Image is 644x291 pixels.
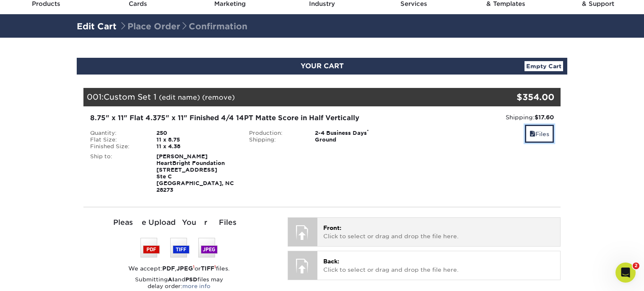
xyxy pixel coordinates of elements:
img: We accept: PSD, TIFF, or JPEG (JPG) [140,238,218,258]
p: Click to select or drag and drop the file here. [323,257,554,274]
span: Place Order Confirmation [119,21,247,31]
strong: $17.60 [535,114,554,121]
div: $354.00 [481,91,554,103]
span: Custom Set 1 [104,92,156,101]
div: Shipping: [408,113,554,121]
a: Files [525,125,554,143]
a: Edit Cart [77,21,117,31]
div: Production: [243,130,309,136]
a: more info [182,283,210,289]
div: 2-4 Business Days [309,130,401,136]
iframe: Google Customer Reviews [2,265,71,288]
div: 001: [83,88,481,106]
span: YOUR CART [301,62,344,70]
div: 11 x 8.75 [150,136,243,143]
a: (edit name) [159,93,200,101]
strong: JPEG [177,265,193,272]
a: Empty Cart [525,61,563,71]
div: Finished Size: [84,143,150,150]
div: Ground [309,136,401,143]
span: Back: [323,258,339,265]
div: 250 [150,130,243,136]
strong: TIFF [201,265,214,272]
sup: 1 [193,264,195,269]
a: (remove) [202,93,235,101]
div: We accept: , or files. [83,264,275,273]
div: Ship to: [84,153,150,193]
div: Please Upload Your Files [83,217,275,228]
div: Shipping: [243,136,309,143]
strong: PDF [162,265,175,272]
p: Click to select or drag and drop the file here. [323,224,554,241]
span: 2 [633,263,639,269]
div: 8.75" x 11" Flat 4.375" x 11" Finished 4/4 14PT Matte Score in Half Vertically [90,113,395,123]
strong: PSD [185,276,197,283]
sup: 1 [214,264,216,269]
div: 11 x 4.38 [150,143,243,150]
iframe: Intercom live chat [615,263,636,283]
div: Quantity: [84,130,150,136]
strong: [PERSON_NAME] HeartBright Foundation [STREET_ADDRESS] Ste C [GEOGRAPHIC_DATA], NC 28273 [156,153,234,193]
strong: AI [168,276,174,283]
span: Front: [323,224,341,231]
span: files [530,131,535,137]
div: Flat Size: [84,136,150,143]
